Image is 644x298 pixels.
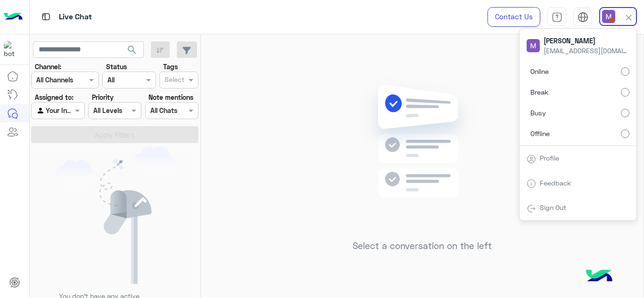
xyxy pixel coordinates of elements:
span: Online [530,66,549,76]
img: tab [552,12,562,23]
button: search [121,41,144,62]
button: Apply Filters [31,126,198,143]
img: userImage [527,39,540,52]
a: Profile [540,154,559,162]
input: Busy [621,109,629,117]
label: Channel: [35,62,61,72]
img: 317874714732967 [4,41,21,58]
img: tab [40,11,52,23]
img: userImage [602,10,615,23]
a: tab [547,7,566,27]
h5: Select a conversation on the left [353,241,492,251]
span: [PERSON_NAME] [544,36,628,46]
img: tab [527,204,536,213]
img: empty users [56,146,174,284]
img: no messages [354,77,490,234]
span: Offline [530,129,550,138]
a: Sign Out [540,203,566,211]
a: Feedback [540,179,571,187]
img: Logo [4,7,23,27]
span: [EMAIL_ADDRESS][DOMAIN_NAME] [544,46,628,56]
label: Status [106,62,127,72]
img: hulul-logo.png [583,260,616,293]
p: Live Chat [59,11,92,24]
input: Online [621,67,629,76]
span: search [126,44,138,56]
input: Offline [621,129,629,138]
a: Contact Us [487,7,540,27]
span: Busy [530,108,546,118]
label: Note mentions [149,92,193,102]
div: Select [163,74,184,87]
img: tab [527,179,536,188]
label: Tags [163,62,178,72]
img: tab [578,12,588,23]
label: Priority [92,92,114,102]
span: Break [530,87,548,97]
input: Break [621,88,629,97]
label: Assigned to: [35,92,74,102]
img: tab [527,154,536,164]
img: close [623,12,634,23]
